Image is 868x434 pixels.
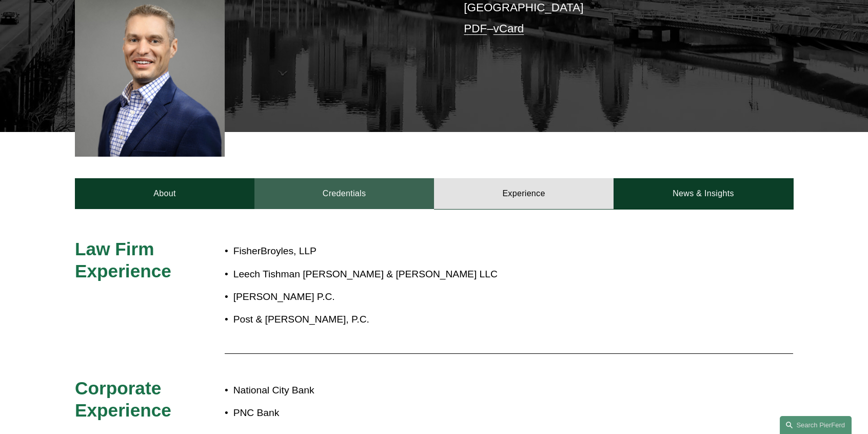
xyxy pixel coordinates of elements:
p: PNC Bank [233,404,703,422]
span: Corporate Experience [75,378,171,421]
span: Law Firm Experience [75,239,171,281]
a: Search this site [780,416,852,434]
a: vCard [494,22,524,35]
a: Experience [434,178,614,209]
a: PDF [464,22,487,35]
p: National City Bank [233,382,703,400]
a: About [75,178,254,209]
p: FisherBroyles, LLP [233,242,703,260]
a: News & Insights [614,178,793,209]
p: Leech Tishman [PERSON_NAME] & [PERSON_NAME] LLC [233,266,703,284]
p: [PERSON_NAME] P.C. [233,288,703,306]
a: Credentials [254,178,434,209]
p: Post & [PERSON_NAME], P.C. [233,311,703,329]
